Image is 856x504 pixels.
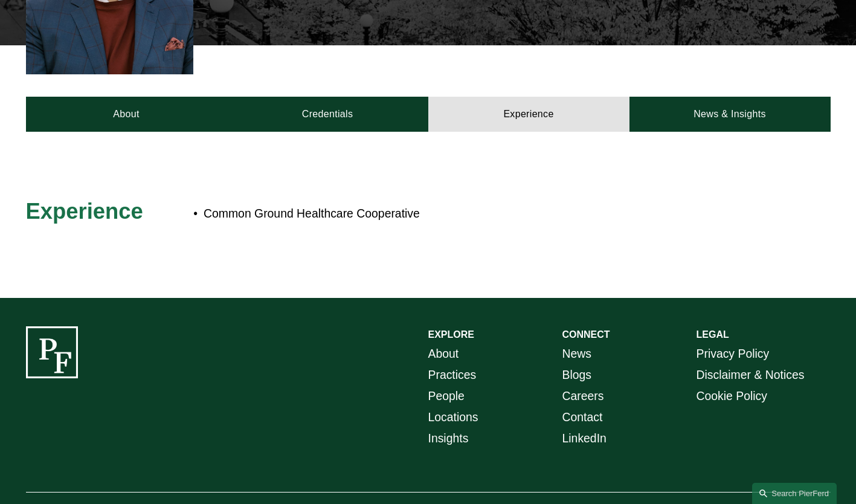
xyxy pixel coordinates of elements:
a: People [428,386,465,407]
a: Credentials [227,97,428,131]
a: Practices [428,364,477,386]
a: Disclaimer & Notices [697,364,805,386]
a: Locations [428,407,478,428]
a: Contact [562,407,603,428]
a: Cookie Policy [697,386,767,407]
p: Common Ground Healthcare Cooperative [204,203,730,224]
strong: LEGAL [697,329,729,340]
span: Experience [26,199,143,224]
a: Insights [428,428,469,449]
a: Search this site [752,483,837,504]
a: News [562,343,592,364]
a: LinkedIn [562,428,607,449]
strong: EXPLORE [428,329,474,340]
a: News & Insights [629,97,831,131]
a: About [428,343,459,364]
a: Experience [428,97,629,131]
a: Careers [562,386,604,407]
a: About [26,97,227,131]
strong: CONNECT [562,329,610,340]
a: Blogs [562,364,592,386]
a: Privacy Policy [697,343,770,364]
